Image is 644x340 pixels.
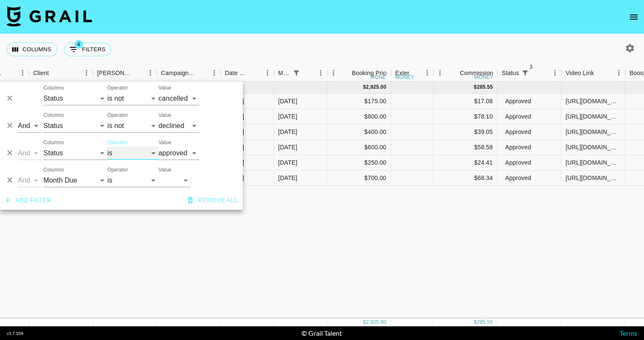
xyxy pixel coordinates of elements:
[158,139,171,146] label: Value
[249,67,261,79] button: Sort
[366,84,386,91] div: 2,925.00
[97,65,132,81] div: [PERSON_NAME]
[474,75,493,80] div: money
[3,146,16,159] button: Delete
[363,319,366,326] div: $
[29,65,93,81] div: Client
[107,112,128,119] label: Operator
[352,65,389,81] div: Booking Price
[278,65,290,81] div: Month Due
[3,92,16,105] button: Delete
[64,43,111,56] button: Show filters
[3,174,16,186] button: Delete
[327,67,340,79] button: Menu
[144,67,157,79] button: Menu
[366,319,386,326] div: 2,925.00
[395,75,414,80] div: money
[566,143,621,151] div: https://www.tiktok.com/@livv.rylee/video/7557135453590162743
[158,84,171,92] label: Value
[43,84,64,92] label: Columns
[549,67,561,79] button: Menu
[460,65,493,81] div: Commission
[196,67,208,79] button: Sort
[566,112,621,121] div: https://www.tiktok.com/@keaton_reeese/video/7556314502082448695
[278,158,297,167] div: Oct '25
[327,155,391,171] div: $250.00
[132,67,144,79] button: Sort
[278,174,297,182] div: Oct '25
[161,65,196,81] div: Campaign (Type)
[421,67,434,79] button: Menu
[434,155,497,171] div: $24.41
[302,67,314,79] button: Sort
[566,65,594,81] div: Video Link
[502,174,535,181] span: approved
[477,84,493,91] div: 285.55
[327,125,391,140] div: $400.00
[278,128,297,136] div: Oct '25
[3,119,16,132] button: Delete
[278,143,297,151] div: Oct '25
[474,84,477,91] div: $
[80,67,93,79] button: Menu
[184,192,241,208] button: Remove all
[620,329,637,337] a: Terms
[434,140,497,155] div: $58.58
[75,40,83,49] span: 4
[274,65,327,81] div: Month Due
[566,128,621,136] div: https://www.tiktok.com/@thekeatontoaks/video/7557163467136961805
[7,331,23,336] div: v 1.7.104
[43,166,64,174] label: Columns
[261,67,274,79] button: Menu
[434,171,497,186] div: $68.34
[278,112,297,121] div: Oct '25
[434,67,446,79] button: Menu
[327,140,391,155] div: $600.00
[290,67,302,79] button: Show filters
[158,166,171,174] label: Value
[434,109,497,125] div: $78.10
[33,65,49,81] div: Client
[448,67,460,79] button: Sort
[434,94,497,109] div: $17.08
[221,65,274,81] div: Date Created
[566,174,621,182] div: https://www.tiktok.com/@sammyblizzzz/video/7556719589560831263
[302,329,342,337] div: © Grail Talent
[566,158,621,167] div: https://www.tiktok.com/@mercedes_anmarie/video/7556332800740248845
[612,67,625,79] button: Menu
[340,67,352,79] button: Sort
[107,166,128,174] label: Operator
[502,128,535,135] span: approved
[502,98,535,105] span: approved
[502,144,535,151] span: approved
[43,112,64,119] label: Columns
[107,139,128,146] label: Operator
[502,159,535,166] span: approved
[18,174,41,187] select: Logic operator
[290,67,302,79] div: 1 active filter
[43,139,64,146] label: Columns
[4,67,16,79] button: Sort
[502,113,535,120] span: approved
[225,65,249,81] div: Date Created
[531,67,543,79] button: Sort
[527,63,535,71] span: 3
[327,109,391,125] div: $800.00
[594,67,606,79] button: Sort
[327,171,391,186] div: $700.00
[18,146,41,160] select: Logic operator
[278,97,297,105] div: Oct '25
[327,94,391,109] div: $175.00
[7,43,57,56] button: Select columns
[502,65,519,81] div: Status
[107,84,128,92] label: Operator
[434,125,497,140] div: $39.05
[208,67,221,79] button: Menu
[497,65,561,81] div: Status
[158,112,171,119] label: Value
[474,319,477,326] div: $
[566,97,621,105] div: https://www.tiktok.com/@camillehoffmann05/video/7556996504666295582
[16,67,29,79] button: Menu
[625,9,642,26] button: open drawer
[363,84,366,91] div: $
